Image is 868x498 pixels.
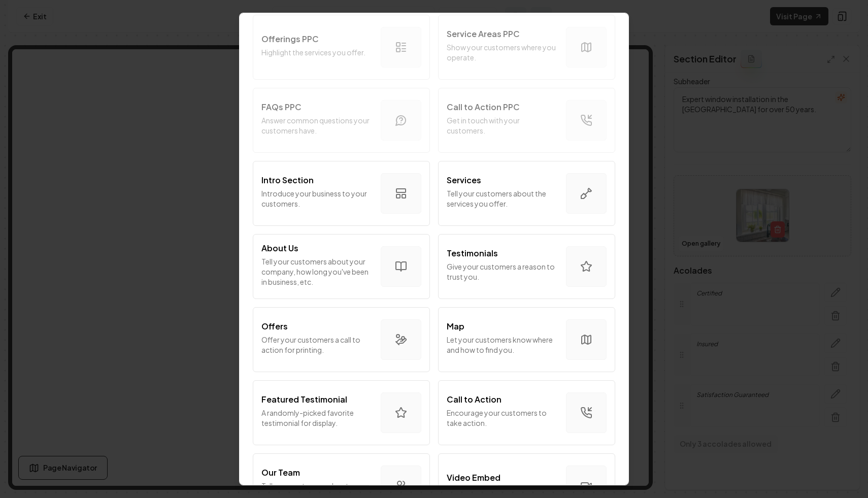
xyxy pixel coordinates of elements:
p: A randomly-picked favorite testimonial for display. [261,408,373,428]
p: Tell your customers about your company, how long you've been in business, etc. [261,256,373,287]
button: OffersOffer your customers a call to action for printing. [253,307,430,372]
p: Encourage your customers to take action. [447,408,558,428]
p: Map [447,320,464,333]
p: Offers [261,320,288,333]
p: Testimonials [447,247,498,259]
p: Give your customers a reason to trust you. [447,261,558,282]
p: Offer your customers a call to action for printing. [261,335,373,355]
button: Call to ActionEncourage your customers to take action. [438,380,615,445]
p: Services [447,174,481,186]
p: Intro Section [261,174,314,186]
p: Introduce your business to your customers. [261,188,373,209]
p: Tell your customers about the services you offer. [447,188,558,209]
button: About UsTell your customers about your company, how long you've been in business, etc. [253,234,430,299]
p: Featured Testimonial [261,393,347,406]
p: Video Embed [447,472,500,484]
button: TestimonialsGive your customers a reason to trust you. [438,234,615,299]
button: ServicesTell your customers about the services you offer. [438,161,615,226]
p: Call to Action [447,393,502,406]
p: About Us [261,242,298,254]
p: Our Team [261,467,300,479]
button: MapLet your customers know where and how to find you. [438,307,615,372]
button: Featured TestimonialA randomly-picked favorite testimonial for display. [253,380,430,445]
button: Intro SectionIntroduce your business to your customers. [253,161,430,226]
p: Let your customers know where and how to find you. [447,335,558,355]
